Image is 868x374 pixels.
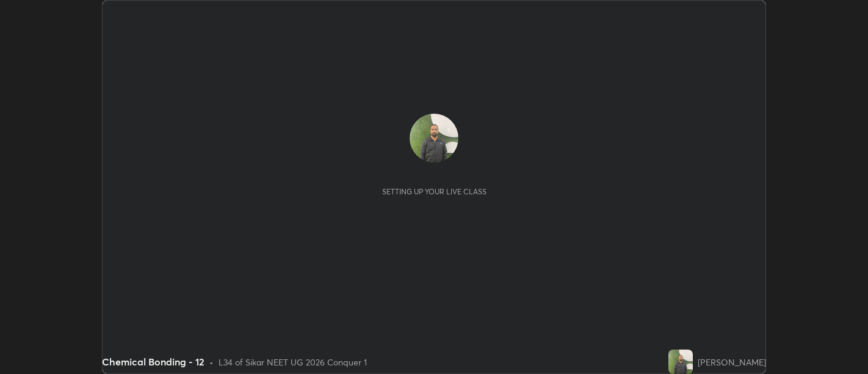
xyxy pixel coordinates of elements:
div: [PERSON_NAME] [698,356,766,369]
img: ac796851681f4a6fa234867955662471.jpg [668,350,693,374]
img: ac796851681f4a6fa234867955662471.jpg [410,114,458,163]
div: Setting up your live class [382,187,486,196]
div: L34 of Sikar NEET UG 2026 Conquer 1 [219,356,367,369]
div: Chemical Bonding - 12 [102,354,204,369]
div: • [209,356,214,369]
